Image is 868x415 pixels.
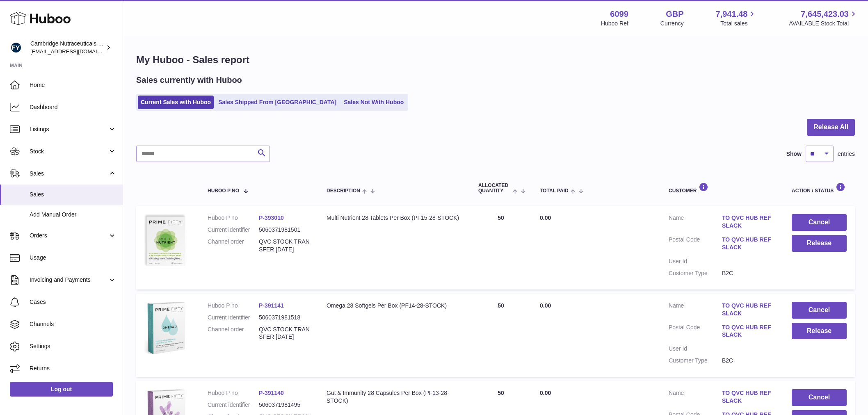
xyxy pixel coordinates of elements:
[660,20,684,27] div: Currency
[669,302,722,319] dt: Name
[838,150,855,158] span: entries
[792,235,847,252] button: Release
[470,294,532,377] td: 50
[208,314,259,322] dt: Current identifier
[10,41,22,54] img: huboo@camnutra.com
[722,269,775,277] dd: B2C
[10,382,113,397] a: Log out
[792,182,847,194] div: Action / Status
[610,9,628,20] strong: 6099
[30,254,116,262] span: Usage
[666,9,683,20] strong: GBP
[722,214,775,230] a: TO QVC HUB REF SLACK
[720,20,757,27] span: Total sales
[259,214,284,221] a: P-393010
[208,188,239,194] span: Huboo P no
[259,314,310,322] dd: 5060371981518
[792,214,847,231] button: Cancel
[470,206,532,289] td: 50
[540,214,551,221] span: 0.00
[136,75,242,86] h2: Sales currently with Huboo
[138,96,214,109] a: Current Sales with Huboo
[669,357,722,365] dt: Customer Type
[215,96,339,109] a: Sales Shipped From [GEOGRAPHIC_DATA]
[327,389,462,405] div: Gut & Immunity 28 Capsules Per Box (PF13-28-STOCK)
[30,276,108,284] span: Invoicing and Payments
[792,323,847,340] button: Release
[341,96,407,109] a: Sales Not With Huboo
[792,302,847,319] button: Cancel
[208,389,259,397] dt: Huboo P no
[30,81,116,89] span: Home
[259,326,310,341] dd: QVC STOCK TRANSFER [DATE]
[669,345,722,353] dt: User Id
[722,357,775,365] dd: B2C
[669,236,722,253] dt: Postal Code
[669,182,775,194] div: Customer
[716,9,757,27] a: 7,941.48 Total sales
[540,302,551,309] span: 0.00
[30,170,108,178] span: Sales
[208,238,259,253] dt: Channel order
[327,214,462,222] div: Multi Nutrient 28 Tablets Per Box (PF15-28-STOCK)
[30,191,116,198] span: Sales
[259,238,310,253] dd: QVC STOCK TRANSFER [DATE]
[30,342,116,350] span: Settings
[30,125,108,133] span: Listings
[30,320,116,328] span: Channels
[259,390,284,396] a: P-391140
[540,188,569,194] span: Total paid
[208,326,259,341] dt: Channel order
[327,302,462,310] div: Omega 28 Softgels Per Box (PF14-28-STOCK)
[792,389,847,406] button: Cancel
[208,226,259,234] dt: Current identifier
[540,390,551,396] span: 0.00
[30,48,121,55] span: [EMAIL_ADDRESS][DOMAIN_NAME]
[259,302,284,309] a: P-391141
[669,258,722,265] dt: User Id
[801,9,849,20] span: 7,645,423.03
[30,148,108,155] span: Stock
[259,401,310,409] dd: 5060371981495
[136,53,855,66] h1: My Huboo - Sales report
[30,365,116,372] span: Returns
[30,103,116,111] span: Dashboard
[722,236,775,251] a: TO QVC HUB REF SLACK
[30,232,108,239] span: Orders
[722,389,775,405] a: TO QVC HUB REF SLACK
[30,40,104,55] div: Cambridge Nutraceuticals Ltd
[30,211,116,219] span: Add Manual Order
[208,302,259,310] dt: Huboo P no
[807,119,855,136] button: Release All
[789,9,858,27] a: 7,645,423.03 AVAILABLE Stock Total
[722,302,775,317] a: TO QVC HUB REF SLACK
[716,9,748,20] span: 7,941.48
[208,401,259,409] dt: Current identifier
[144,302,185,354] img: $_57.JPG
[259,226,310,234] dd: 5060371981501
[669,214,722,232] dt: Name
[144,214,185,266] img: $_57.JPG
[722,324,775,339] a: TO QVC HUB REF SLACK
[601,20,628,27] div: Huboo Ref
[669,389,722,407] dt: Name
[478,183,511,194] span: ALLOCATED Quantity
[30,298,116,306] span: Cases
[786,150,802,158] label: Show
[789,20,858,27] span: AVAILABLE Stock Total
[669,269,722,277] dt: Customer Type
[208,214,259,222] dt: Huboo P no
[327,188,360,194] span: Description
[669,324,722,341] dt: Postal Code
